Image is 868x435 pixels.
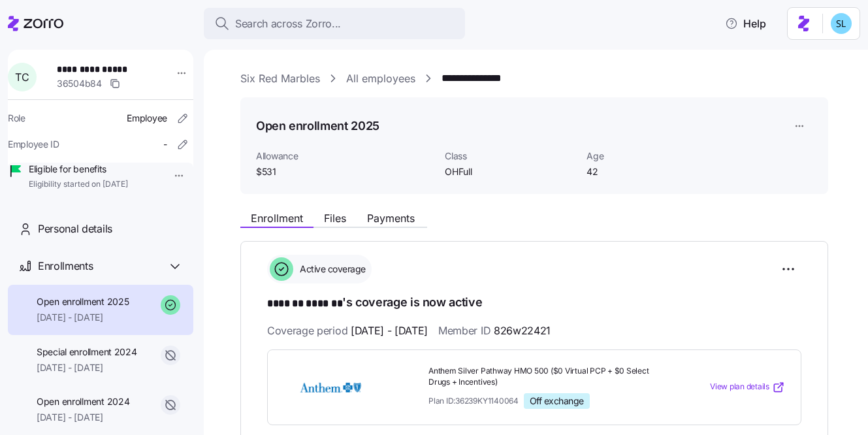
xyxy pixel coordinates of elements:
[127,112,167,125] span: Employee
[37,295,129,308] span: Open enrollment 2025
[57,77,102,90] span: 36504b84
[251,213,303,223] span: Enrollment
[256,165,434,178] span: $531
[428,395,519,406] span: Plan ID: 36239KY1140064
[37,311,129,324] span: [DATE] - [DATE]
[267,323,428,339] span: Coverage period
[267,294,801,312] h1: 's coverage is now active
[710,381,769,393] span: View plan details
[530,395,584,407] span: Off exchange
[494,323,551,339] span: 826w22421
[37,361,137,374] span: [DATE] - [DATE]
[163,138,167,151] span: -
[240,71,320,87] a: Six Red Marbles
[296,263,366,276] span: Active coverage
[367,213,415,223] span: Payments
[283,372,378,402] img: Anthem
[37,346,137,359] span: Special enrollment 2024
[587,165,718,178] span: 42
[351,323,428,339] span: [DATE] - [DATE]
[15,72,29,82] span: T C
[715,10,777,37] button: Help
[256,150,434,163] span: Allowance
[204,8,465,39] button: Search across Zorro...
[710,381,785,394] a: View plan details
[37,395,129,408] span: Open enrollment 2024
[587,150,718,163] span: Age
[38,258,93,274] span: Enrollments
[37,411,129,424] span: [DATE] - [DATE]
[438,323,551,339] span: Member ID
[324,213,346,223] span: Files
[29,179,128,190] span: Eligibility started on [DATE]
[445,165,576,178] span: OHFull
[38,221,112,237] span: Personal details
[8,112,25,125] span: Role
[831,13,852,34] img: 7c620d928e46699fcfb78cede4daf1d1
[445,150,576,163] span: Class
[29,163,128,176] span: Eligible for benefits
[428,366,657,388] span: Anthem Silver Pathway HMO 500 ($0 Virtual PCP + $0 Select Drugs + Incentives)
[346,71,415,87] a: All employees
[725,16,766,31] span: Help
[8,138,59,151] span: Employee ID
[256,118,379,134] h1: Open enrollment 2025
[235,16,341,32] span: Search across Zorro...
